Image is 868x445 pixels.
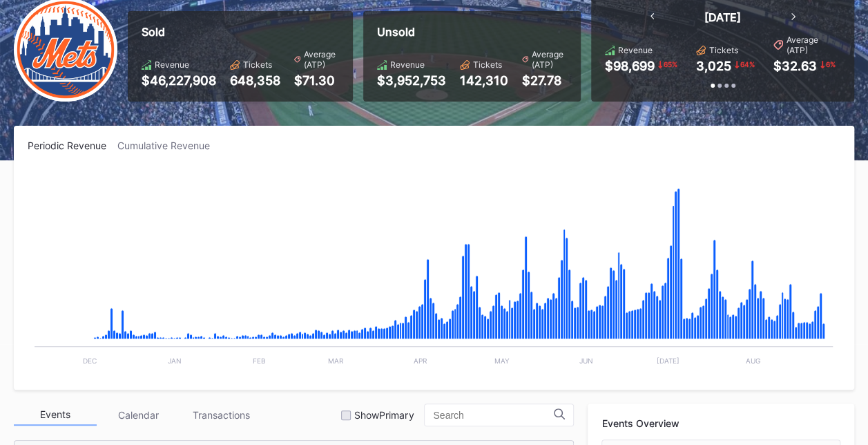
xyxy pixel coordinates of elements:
[168,357,182,365] text: Jan
[155,59,189,70] div: Revenue
[97,404,180,426] div: Calendar
[522,73,567,88] div: $27.78
[605,59,655,73] div: $98,699
[662,59,679,70] div: 65 %
[473,59,502,70] div: Tickets
[746,357,760,365] text: Aug
[618,45,653,55] div: Revenue
[354,409,414,421] div: Show Primary
[142,73,216,88] div: $46,227,908
[601,417,840,429] div: Events Overview
[28,140,117,151] div: Periodic Revenue
[294,73,339,88] div: $71.30
[83,357,97,365] text: Dec
[494,357,510,365] text: May
[657,357,679,365] text: [DATE]
[824,59,837,70] div: 6 %
[243,59,272,70] div: Tickets
[377,73,446,88] div: $3,952,753
[532,49,567,70] div: Average (ATP)
[142,25,339,39] div: Sold
[180,404,262,426] div: Transactions
[28,169,840,376] svg: Chart title
[230,73,280,88] div: 648,358
[787,35,840,55] div: Average (ATP)
[739,59,756,70] div: 64 %
[433,410,554,421] input: Search
[414,357,427,365] text: Apr
[704,10,741,24] div: [DATE]
[709,45,738,55] div: Tickets
[460,73,508,88] div: 142,310
[579,357,593,365] text: Jun
[117,140,221,151] div: Cumulative Revenue
[304,49,339,70] div: Average (ATP)
[377,25,567,39] div: Unsold
[390,59,425,70] div: Revenue
[328,357,344,365] text: Mar
[253,357,266,365] text: Feb
[696,59,731,73] div: 3,025
[773,59,817,73] div: $32.63
[14,404,97,426] div: Events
